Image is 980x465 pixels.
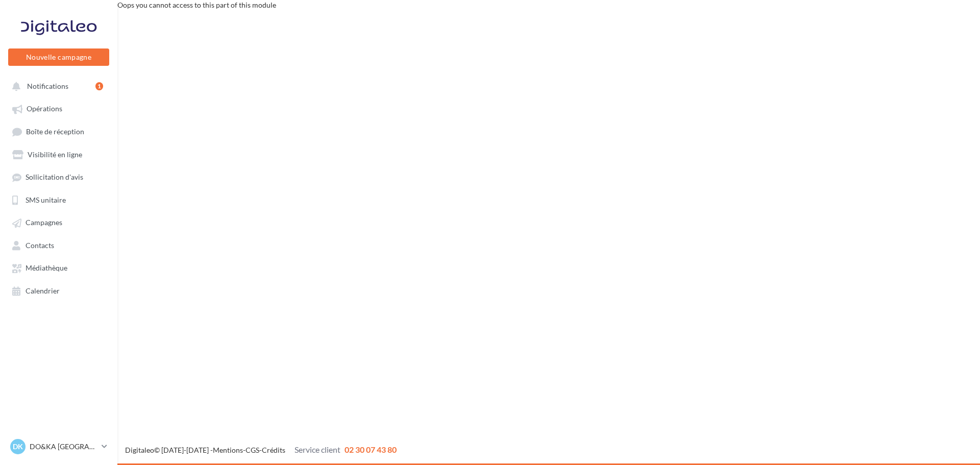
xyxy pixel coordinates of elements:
[26,218,62,227] span: Campagnes
[26,286,60,295] span: Calendrier
[30,442,97,452] p: DO&KA [GEOGRAPHIC_DATA]
[27,82,68,90] span: Notifications
[6,145,111,163] a: Visibilité en ligne
[27,105,62,113] span: Opérations
[6,281,111,300] a: Calendrier
[6,99,111,117] a: Opérations
[6,213,111,231] a: Campagnes
[26,241,54,250] span: Contacts
[117,1,276,9] span: Oops you cannot access to this part of this module
[213,446,243,454] a: Mentions
[6,167,111,186] a: Sollicitation d'avis
[6,122,111,141] a: Boîte de réception
[26,264,67,273] span: Médiathèque
[26,173,83,182] span: Sollicitation d'avis
[13,442,23,452] span: DK
[6,190,111,209] a: SMS unitaire
[8,48,109,66] button: Nouvelle campagne
[6,77,107,95] button: Notifications 1
[6,236,111,254] a: Contacts
[262,446,285,454] a: Crédits
[95,82,103,90] div: 1
[125,446,397,454] span: © [DATE]-[DATE] - - -
[345,445,397,454] span: 02 30 07 43 80
[295,445,340,454] span: Service client
[8,437,109,456] a: DK DO&KA [GEOGRAPHIC_DATA]
[26,195,66,204] span: SMS unitaire
[26,127,84,136] span: Boîte de réception
[28,150,82,159] span: Visibilité en ligne
[125,446,154,454] a: Digitaleo
[6,258,111,277] a: Médiathèque
[246,446,259,454] a: CGS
